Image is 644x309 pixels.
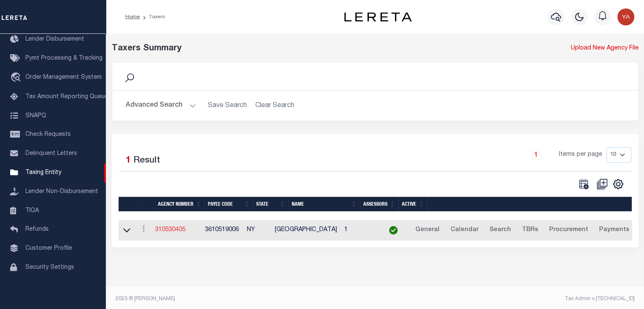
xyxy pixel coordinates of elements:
[545,223,591,237] a: Procurement
[559,150,602,160] span: Items per page
[25,74,102,80] span: Order Management System
[344,12,412,22] img: logo-dark.svg
[381,295,635,303] div: Tax Admin v.[TECHNICAL_ID]
[109,295,375,303] div: 2025 © [PERSON_NAME].
[25,246,72,251] span: Customer Profile
[288,197,360,212] th: Name: activate to sort column ascending
[25,207,39,213] span: TIQA
[25,132,71,138] span: Check Requests
[571,44,638,53] a: Upload New Agency File
[595,223,633,237] a: Payments
[389,226,398,235] img: check-icon-green.svg
[25,94,108,100] span: Tax Amount Reporting Queue
[155,227,185,233] a: 310530405
[617,8,634,25] img: svg+xml;base64,PHN2ZyB4bWxucz0iaHR0cDovL3d3dy53My5vcmcvMjAwMC9zdmciIHBvaW50ZXItZXZlbnRzPSJub25lIi...
[340,220,379,241] td: 1
[25,55,102,61] span: Pymt Processing & Tracking
[25,36,84,42] span: Lender Disbursement
[271,220,341,241] td: [GEOGRAPHIC_DATA]
[25,151,77,157] span: Delinquent Letters
[25,226,49,232] span: Refunds
[411,223,443,237] a: General
[360,197,398,212] th: Assessors: activate to sort column ascending
[205,197,253,212] th: Payee Code: activate to sort column ascending
[155,197,205,212] th: Agency Number: activate to sort column ascending
[485,223,514,237] a: Search
[25,170,61,176] span: Taxing Entity
[140,13,165,21] li: Taxers
[398,197,427,212] th: Active: activate to sort column ascending
[133,154,160,168] label: Result
[25,113,46,119] span: SNAPQ
[25,265,74,270] span: Security Settings
[112,42,504,55] div: Taxers Summary
[126,97,196,114] button: Advanced Search
[25,189,98,195] span: Lender Non-Disbursement
[125,14,140,19] a: Home
[243,220,271,241] td: NY
[126,156,131,165] span: 1
[446,223,482,237] a: Calendar
[202,220,243,241] td: 3610519006
[518,223,542,237] a: TBRs
[253,197,288,212] th: State: activate to sort column ascending
[531,150,541,160] a: 1
[10,72,24,83] i: travel_explore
